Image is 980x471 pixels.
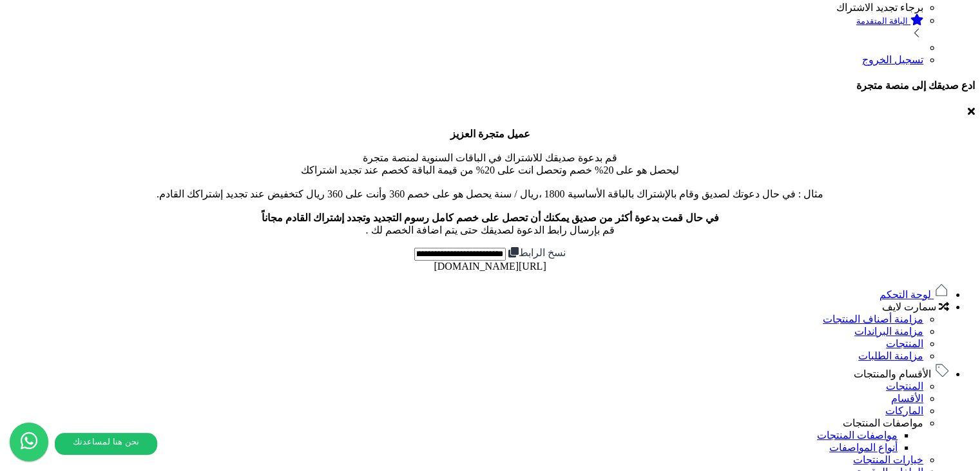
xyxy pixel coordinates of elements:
[886,381,923,392] a: المنتجات
[829,442,898,453] a: أنواع المواصفات
[823,314,923,325] a: مزامنة أصناف المنتجات
[854,326,923,337] a: مزامنة البراندات
[886,338,923,349] a: المنتجات
[506,247,566,258] label: نسخ الرابط
[858,350,923,361] a: مزامنة الطلبات
[450,128,530,139] b: عميل متجرة العزيز
[885,405,923,416] a: الماركات
[5,79,975,92] h4: ادع صديقك إلى منصة متجرة
[5,1,923,14] li: برجاء تجديد الاشتراك
[882,301,936,312] span: سمارت لايف
[854,368,931,379] span: الأقسام والمنتجات
[843,417,923,428] a: مواصفات المنتجات
[862,54,923,65] a: تسجيل الخروج
[817,430,898,441] a: مواصفات المنتجات
[5,128,975,236] p: قم بدعوة صديقك للاشتراك في الباقات السنوية لمنصة متجرة ليحصل هو على 20% خصم وتحصل انت على 20% من ...
[856,16,908,26] small: الباقة المتقدمة
[5,261,975,272] div: [URL][DOMAIN_NAME]
[891,393,923,404] a: الأقسام
[5,14,923,42] a: الباقة المتقدمة
[879,289,931,300] span: لوحة التحكم
[262,212,719,223] b: في حال قمت بدعوة أكثر من صديق يمكنك أن تحصل على خصم كامل رسوم التجديد وتجدد إشتراك القادم مجاناً
[853,454,923,465] a: خيارات المنتجات
[879,289,949,300] a: لوحة التحكم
